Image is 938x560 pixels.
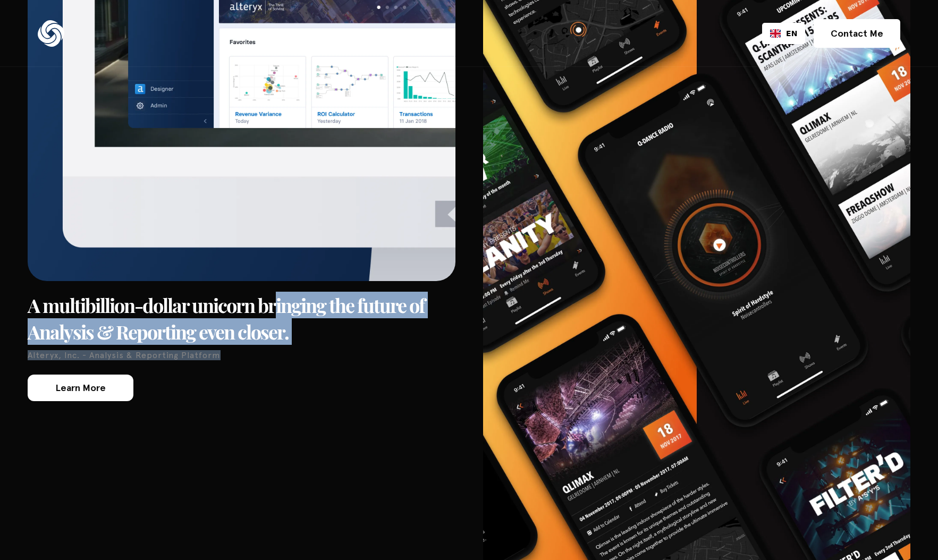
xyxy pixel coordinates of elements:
[28,350,455,360] p: Alteryx, Inc. - Analysis & Reporting Platform
[28,375,133,401] a: Learn More
[770,29,781,38] img: English flag
[770,28,797,39] a: EN
[762,23,805,44] div: Language selected: English
[762,23,805,44] div: Language Switcher
[55,383,106,393] div: Learn More
[28,292,455,345] h3: A multibillion-dollar unicorn bringing the future of Analysis & Reporting even closer.
[814,19,900,48] a: Contact Me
